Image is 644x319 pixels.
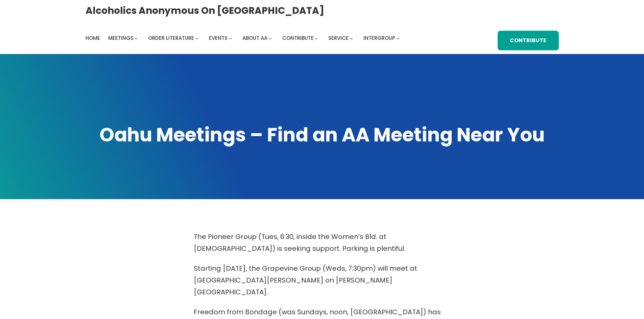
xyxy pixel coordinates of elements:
[108,33,134,43] a: Meetings
[315,36,318,39] button: Contribute submenu
[363,34,395,42] span: Intergroup
[195,36,198,39] button: Order Literature submenu
[498,31,558,51] a: Contribute
[282,33,314,43] a: Contribute
[328,34,349,42] span: Service
[242,33,267,43] a: About AA
[86,34,100,42] span: Home
[148,34,194,42] span: Order Literature
[328,33,349,43] a: Service
[269,36,272,39] button: About AA submenu
[397,36,400,39] button: Intergroup submenu
[135,36,138,39] button: Meetings submenu
[209,34,228,42] span: Events
[350,36,353,39] button: Service submenu
[194,263,451,298] p: Starting [DATE], the Grapevine Group (Weds, 7:30pm) will meet at [GEOGRAPHIC_DATA][PERSON_NAME] o...
[242,34,267,42] span: About AA
[86,122,559,148] h1: Oahu Meetings – Find an AA Meeting Near You
[363,33,395,43] a: Intergroup
[194,231,451,255] p: The Pioneer Group (Tues, 6:30, inside the Women’s Bld. at [DEMOGRAPHIC_DATA]) is seeking support....
[86,2,324,19] a: Alcoholics Anonymous on [GEOGRAPHIC_DATA]
[86,33,402,43] nav: Intergroup
[229,36,232,39] button: Events submenu
[86,33,100,43] a: Home
[209,33,228,43] a: Events
[108,34,134,42] span: Meetings
[282,34,314,42] span: Contribute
